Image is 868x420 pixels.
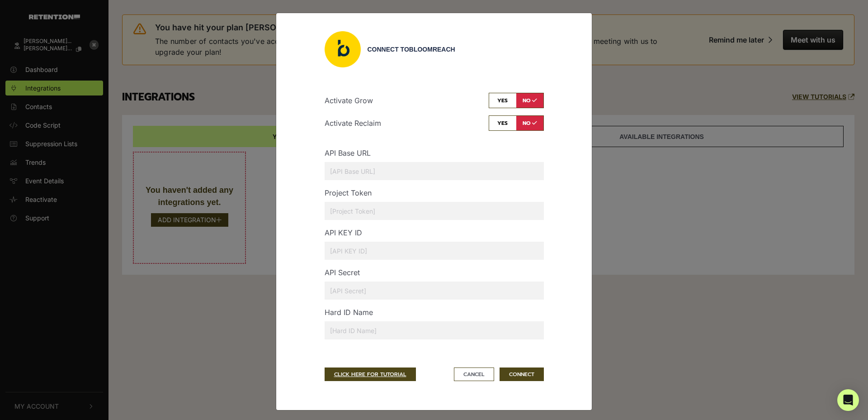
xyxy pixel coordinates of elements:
div: Open Intercom Messenger [837,389,859,411]
p: Activate Reclaim [325,118,381,129]
img: Bloomreach [325,31,361,67]
input: [API Secret] [325,282,544,300]
input: [API KEY ID] [325,242,544,260]
label: API KEY ID [325,227,362,238]
label: Project Token [325,187,372,198]
p: Activate Grow [325,95,373,106]
label: API Base URL [325,148,371,158]
input: [API Base URL] [325,162,544,180]
input: [Project Token] [325,202,544,220]
div: Connect to [368,45,544,54]
span: Bloomreach [409,46,455,53]
label: API Secret [325,267,360,278]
